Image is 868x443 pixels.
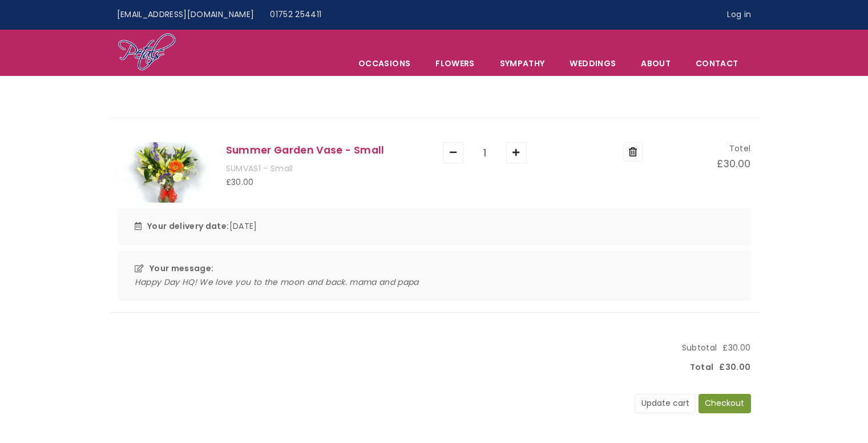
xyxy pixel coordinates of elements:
[635,394,696,413] button: Update cart
[147,220,229,232] strong: Your delivery date:
[226,176,426,190] div: £30.00
[118,142,209,203] img: Summer Garden Vase
[226,142,426,158] h5: Summer Garden Vase - Small
[660,142,751,156] div: Totel
[150,263,214,274] strong: Your message:
[684,51,750,75] a: Contact
[262,4,329,26] a: 01752 254411
[623,142,643,162] button: Remove
[719,361,750,374] span: £30.00
[558,51,628,75] span: Weddings
[699,394,751,413] button: Checkout
[226,162,426,176] div: SUMVAS1 - Small
[229,220,257,232] time: [DATE]
[660,156,751,173] div: £30.00
[676,341,723,355] span: Subtotal
[719,4,759,26] a: Log in
[135,276,734,289] div: Happy Day HQ! We love you to the moon and back. mama and papa
[488,51,557,75] a: Sympathy
[423,51,486,75] a: Flowers
[118,33,176,73] img: Home
[684,361,720,374] span: Total
[346,51,422,75] span: Occasions
[629,51,683,75] a: About
[109,4,263,26] a: [EMAIL_ADDRESS][DOMAIN_NAME]
[722,341,750,355] span: £30.00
